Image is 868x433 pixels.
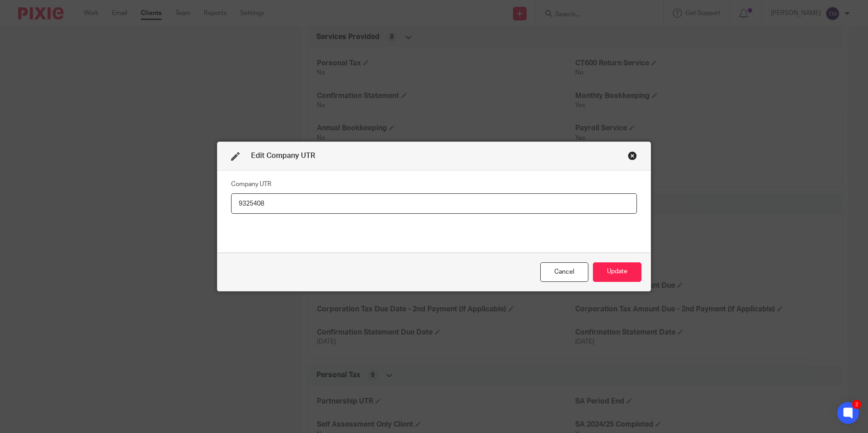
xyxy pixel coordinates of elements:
[231,180,271,189] label: Company UTR
[231,193,637,214] input: Company UTR
[628,151,637,160] div: Close this dialog window
[540,262,588,282] div: Close this dialog window
[251,152,315,159] span: Edit Company UTR
[593,262,641,282] button: Update
[852,400,861,409] div: 2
